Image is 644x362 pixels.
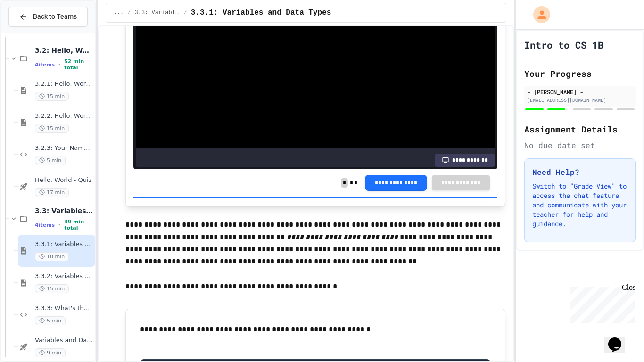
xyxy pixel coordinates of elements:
h2: Assignment Details [524,123,636,136]
span: Variables and Data types - quiz [35,337,93,345]
span: 3.3.1: Variables and Data Types [35,240,93,248]
span: 3.3.2: Variables and Data Types - Review [35,272,93,280]
span: 3.2: Hello, World! [35,46,93,55]
span: 3.3: Variables and Data Types [35,206,93,215]
div: Chat with us now!Close [4,4,65,60]
div: My Account [523,4,553,25]
span: 4 items [35,222,55,228]
span: • [58,221,60,229]
span: 15 min [35,92,69,101]
h1: Intro to CS 1B [524,38,603,51]
span: ... [114,9,124,16]
p: Switch to "Grade View" to access the chat feature and communicate with your teacher for help and ... [532,181,627,229]
span: 3.3.1: Variables and Data Types [191,7,331,18]
span: 4 items [35,62,55,68]
span: / [127,9,131,16]
span: 3.2.2: Hello, World! - Review [35,112,93,120]
span: 15 min [35,124,69,133]
h2: Your Progress [524,67,636,80]
div: No due date set [524,140,636,151]
span: 3.2.3: Your Name and Favorite Movie [35,144,93,152]
div: [EMAIL_ADDRESS][DOMAIN_NAME] [527,97,633,104]
span: 3.3: Variables and Data Types [135,9,180,16]
iframe: chat widget [604,324,635,353]
span: 52 min total [64,58,93,71]
span: 5 min [35,156,66,165]
span: Hello, World - Quiz [35,176,93,184]
span: • [58,61,60,68]
span: 9 min [35,348,66,357]
button: Back to Teams [8,7,88,27]
span: 10 min [35,252,69,261]
h3: Need Help? [532,166,627,178]
span: 3.3.3: What's the Type? [35,304,93,313]
iframe: chat widget [566,283,635,323]
span: 17 min [35,188,69,197]
span: 5 min [35,316,66,325]
span: 39 min total [64,219,93,231]
span: 3.2.1: Hello, World! [35,80,93,88]
span: 15 min [35,284,69,293]
span: / [184,9,187,16]
span: Back to Teams [33,12,77,22]
div: - [PERSON_NAME] - [527,88,633,96]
